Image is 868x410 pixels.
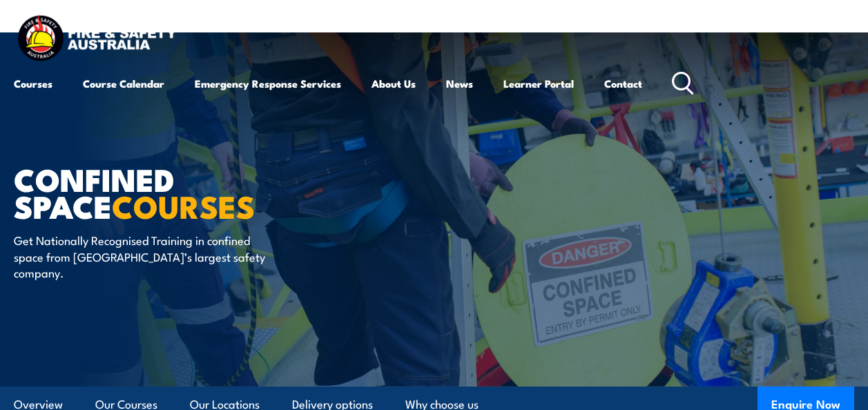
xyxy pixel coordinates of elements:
[604,67,642,100] a: Contact
[372,67,416,100] a: About Us
[14,67,52,100] a: Courses
[195,67,341,100] a: Emergency Response Services
[83,67,164,100] a: Course Calendar
[446,67,473,100] a: News
[14,165,355,219] h1: Confined Space
[503,67,574,100] a: Learner Portal
[14,232,266,280] p: Get Nationally Recognised Training in confined space from [GEOGRAPHIC_DATA]’s largest safety comp...
[112,182,255,229] strong: COURSES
